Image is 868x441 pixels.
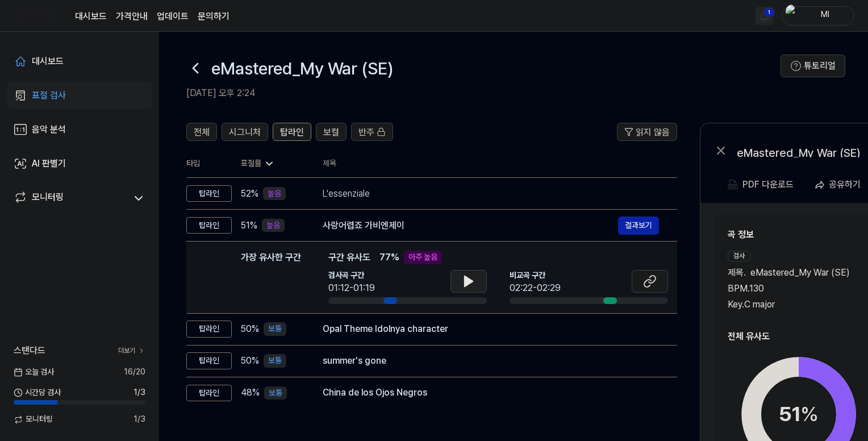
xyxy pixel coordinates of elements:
div: 탑라인 [186,321,232,338]
span: 51 % [241,219,257,232]
span: 시간당 검사 [14,387,61,398]
span: 48 % [241,386,260,400]
img: profile [786,5,799,27]
div: PDF 다운로드 [742,177,794,192]
div: 01:12-01:19 [328,281,375,295]
span: 전체 [194,126,210,139]
span: 탑라인 [280,126,304,139]
span: 스탠다드 [14,344,45,357]
div: Opal Theme Idolnya character [323,322,659,336]
button: PDF 다운로드 [725,173,796,196]
button: 읽지 않음 [617,123,677,141]
span: 모니터링 [14,414,53,425]
span: eMastered_My War (SE) [750,266,850,280]
div: 1 [763,8,775,17]
a: 음악 분석 [7,116,152,143]
div: 높음 [262,219,285,232]
div: 51 [779,399,819,430]
a: 대시보드 [7,48,152,75]
div: Ml [803,9,847,22]
span: % [800,402,819,426]
a: AI 판별기 [7,150,152,177]
img: 알림 [758,9,771,23]
div: 대시보드 [32,55,64,68]
a: 모니터링 [14,190,127,206]
th: 제목 [323,150,677,177]
button: 가격안내 [116,10,148,23]
a: 대시보드 [75,10,107,23]
span: 검사곡 구간 [328,270,375,281]
span: 1 / 3 [133,387,145,398]
span: 반주 [358,126,374,139]
div: 공유하기 [829,177,861,192]
span: 읽지 않음 [636,126,670,139]
div: 보통 [264,386,287,400]
img: PDF Download [728,180,738,190]
h2: [DATE] 오후 2:24 [186,86,781,100]
div: 탑라인 [186,385,232,402]
span: 50 % [241,322,259,336]
span: 오늘 검사 [14,367,54,378]
div: 표절률 [241,158,304,169]
button: profileMl [782,6,854,26]
div: 표절 검사 [32,89,66,102]
span: 보컬 [323,126,339,139]
button: 결과보기 [618,217,659,235]
span: 시그니처 [229,126,261,139]
div: 높음 [263,187,286,201]
button: 반주 [351,123,393,141]
button: 보컬 [316,123,347,141]
div: AI 판별기 [32,157,66,170]
span: 50 % [241,354,259,368]
button: 시그니처 [222,123,268,141]
span: 1 / 3 [133,414,145,425]
div: 모니터링 [32,190,64,206]
div: 보통 [264,322,286,336]
div: 아주 높음 [404,251,442,264]
button: 전체 [186,123,217,141]
a: 표절 검사 [7,82,152,109]
span: 제목 . [728,266,746,280]
span: 16 / 20 [124,367,145,378]
div: 탑라인 [186,217,232,234]
a: 업데이트 [157,10,189,23]
span: 52 % [241,187,258,201]
span: 비교곡 구간 [510,270,561,281]
div: 음악 분석 [32,123,66,136]
a: 더보기 [118,346,145,356]
button: 튜토리얼 [781,55,845,77]
span: 구간 유사도 [328,251,370,264]
span: 77 % [379,251,399,264]
div: L'essenziale [323,187,659,201]
h1: eMastered_My War (SE) [211,56,393,80]
div: 보통 [264,354,286,368]
div: 검사 [728,251,750,261]
th: 타입 [186,150,232,178]
button: 알림1 [756,7,774,25]
div: 사랑어렵죠 가비엔제이 [323,219,618,232]
button: 탑라인 [273,123,311,141]
div: China de los Ojos Negros [323,386,659,400]
div: 02:22-02:29 [510,281,561,295]
div: 탑라인 [186,352,232,369]
div: 가장 유사한 구간 [241,251,301,304]
a: 문의하기 [198,10,229,23]
div: summer's gone [323,354,659,368]
div: 탑라인 [186,185,232,202]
